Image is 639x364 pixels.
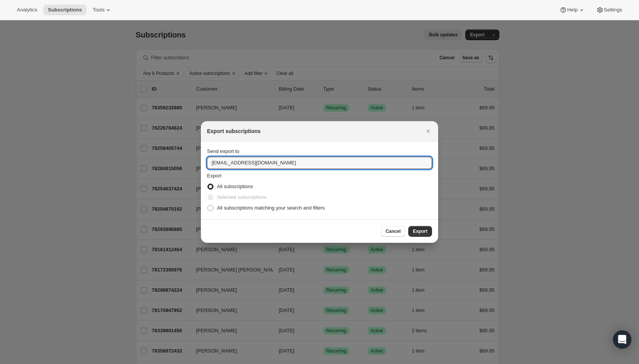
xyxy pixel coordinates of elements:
[217,184,253,189] span: All subscriptions
[93,7,104,13] span: Tools
[567,7,577,13] span: Help
[217,205,325,211] span: All subscriptions matching your search and filters
[413,228,427,234] span: Export
[48,7,82,13] span: Subscriptions
[217,194,267,200] span: Selected subscriptions
[555,5,590,15] button: Help
[408,226,432,237] button: Export
[613,330,631,349] div: Open Intercom Messenger
[207,173,222,179] span: Export
[12,5,42,15] button: Analytics
[43,5,86,15] button: Subscriptions
[423,126,434,136] button: Close
[592,5,627,15] button: Settings
[207,148,240,154] span: Send export to
[604,7,622,13] span: Settings
[17,7,37,13] span: Analytics
[381,226,405,237] button: Cancel
[207,127,261,135] h2: Export subscriptions
[386,228,401,234] span: Cancel
[88,5,117,15] button: Tools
